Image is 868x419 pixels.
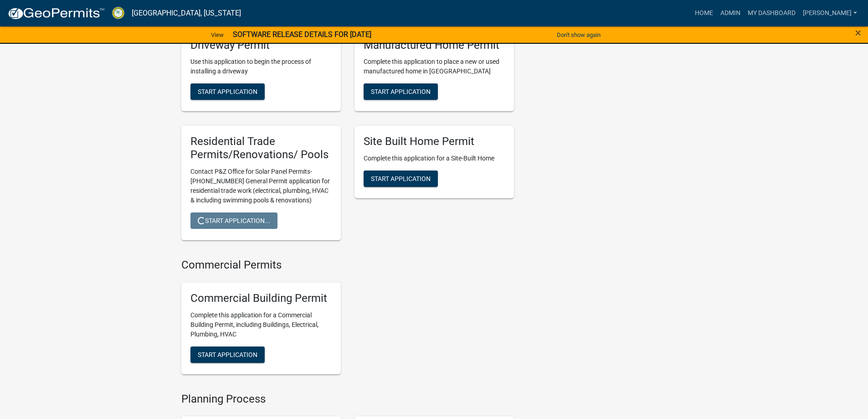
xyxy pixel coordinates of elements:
[190,292,332,305] h5: Commercial Building Permit
[190,310,332,339] p: Complete this application for a Commercial Building Permit, including Buildings, Electrical, Plum...
[855,26,861,39] span: ×
[190,83,265,100] button: Start Application
[364,171,438,187] button: Start Application
[181,393,514,406] h4: Planning Process
[855,27,861,38] button: Close
[207,27,227,42] a: View
[233,30,371,39] strong: SOFTWARE RELEASE DETAILS FOR [DATE]
[371,88,431,95] span: Start Application
[190,212,277,229] button: Start Application...
[364,83,438,100] button: Start Application
[799,5,861,22] a: [PERSON_NAME]
[198,217,270,224] span: Start Application...
[190,167,332,205] p: Contact P&Z Office for Solar Panel Permits- [PHONE_NUMBER] General Permit application for residen...
[364,57,505,76] p: Complete this application to place a new or used manufactured home in [GEOGRAPHIC_DATA]
[198,88,257,95] span: Start Application
[553,27,604,42] button: Don't show again
[190,347,265,363] button: Start Application
[691,5,717,22] a: Home
[364,135,505,148] h5: Site Built Home Permit
[190,135,332,161] h5: Residential Trade Permits/Renovations/ Pools
[132,5,241,21] a: [GEOGRAPHIC_DATA], [US_STATE]
[364,154,505,163] p: Complete this application for a Site-Built Home
[181,259,514,272] h4: Commercial Permits
[190,39,332,52] h5: Driveway Permit
[364,39,505,52] h5: Manufactured Home Permit
[112,7,124,19] img: Crawford County, Georgia
[744,5,799,22] a: My Dashboard
[190,57,332,76] p: Use this application to begin the process of installing a driveway
[371,175,431,182] span: Start Application
[717,5,744,22] a: Admin
[198,351,257,358] span: Start Application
